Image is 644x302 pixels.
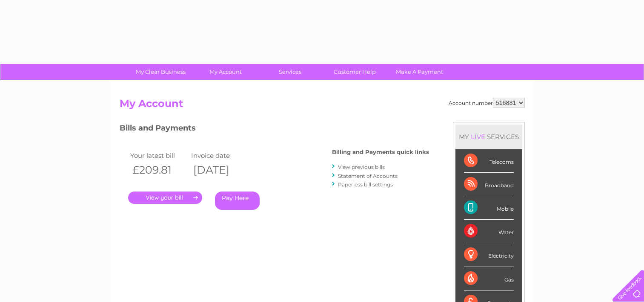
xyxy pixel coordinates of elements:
[384,64,455,80] a: Make A Payment
[338,173,398,179] a: Statement of Accounts
[120,98,525,114] h2: My Account
[464,196,514,220] div: Mobile
[338,164,385,170] a: View previous bills
[455,125,522,149] div: MY SERVICES
[464,173,514,196] div: Broadband
[126,64,196,80] a: My Clear Business
[469,133,487,141] div: LIVE
[320,64,390,80] a: Customer Help
[464,149,514,173] div: Telecoms
[332,149,429,155] h4: Billing and Payments quick links
[190,64,260,80] a: My Account
[120,122,429,137] h3: Bills and Payments
[464,267,514,290] div: Gas
[215,192,260,210] a: Pay Here
[464,243,514,267] div: Electricity
[189,161,250,179] th: [DATE]
[128,161,189,179] th: £209.81
[338,181,393,188] a: Paperless bill settings
[464,220,514,243] div: Water
[255,64,325,80] a: Services
[128,192,202,204] a: .
[128,150,189,161] td: Your latest bill
[189,150,250,161] td: Invoice date
[449,98,525,108] div: Account number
